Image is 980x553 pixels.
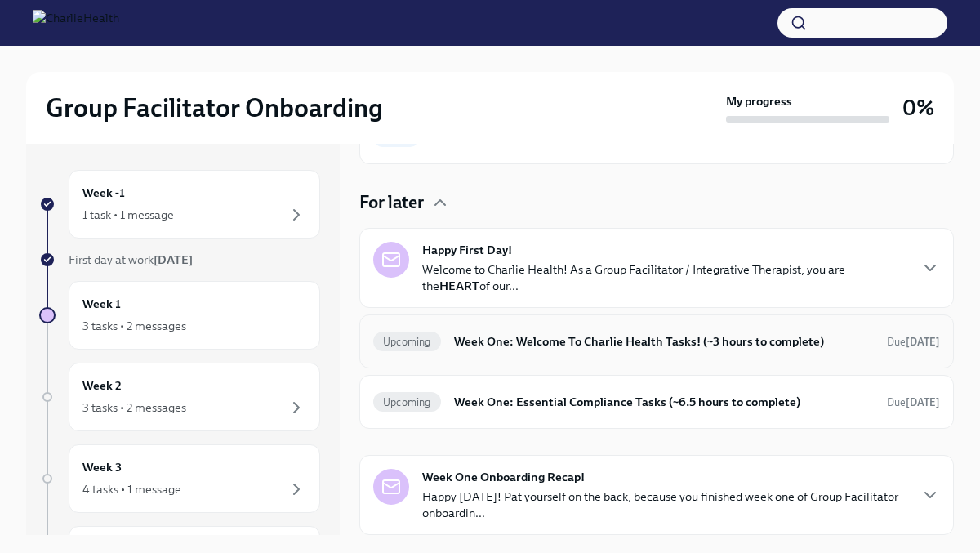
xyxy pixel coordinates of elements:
[373,336,441,348] span: Upcoming
[33,10,119,36] img: CharlieHealth
[422,488,907,521] p: Happy [DATE]! Pat yourself on the back, because you finished week one of Group Facilitator onboar...
[887,395,940,410] span: August 18th, 2025 09:00
[887,396,940,408] span: Due
[373,396,441,408] span: Upcoming
[82,458,122,476] h6: Week 3
[454,332,874,350] h6: Week One: Welcome To Charlie Health Tasks! (~3 hours to complete)
[906,336,940,348] strong: [DATE]
[422,261,907,294] p: Welcome to Charlie Health! As a Group Facilitator / Integrative Therapist, you are the of our...
[373,389,940,415] a: UpcomingWeek One: Essential Compliance Tasks (~6.5 hours to complete)Due[DATE]
[39,363,320,431] a: Week 23 tasks • 2 messages
[359,190,424,215] h4: For later
[82,481,181,497] div: 4 tasks • 1 message
[906,396,940,408] strong: [DATE]
[82,318,186,334] div: 3 tasks • 2 messages
[154,252,193,267] strong: [DATE]
[82,207,174,223] div: 1 task • 1 message
[373,328,940,355] a: UpcomingWeek One: Welcome To Charlie Health Tasks! (~3 hours to complete)Due[DATE]
[46,91,383,124] h2: Group Facilitator Onboarding
[82,377,122,395] h6: Week 2
[439,279,479,293] strong: HEART
[726,93,792,109] strong: My progress
[82,399,186,416] div: 3 tasks • 2 messages
[39,252,320,268] a: First day at work[DATE]
[902,93,934,123] h3: 0%
[39,444,320,513] a: Week 34 tasks • 1 message
[39,170,320,239] a: Week -11 task • 1 message
[39,281,320,350] a: Week 13 tasks • 2 messages
[69,252,193,267] span: First day at work
[82,184,125,202] h6: Week -1
[887,334,940,350] span: August 18th, 2025 09:00
[422,469,585,485] strong: Week One Onboarding Recap!
[422,242,512,258] strong: Happy First Day!
[359,190,954,215] div: For later
[82,295,121,313] h6: Week 1
[887,336,940,348] span: Due
[454,393,874,411] h6: Week One: Essential Compliance Tasks (~6.5 hours to complete)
